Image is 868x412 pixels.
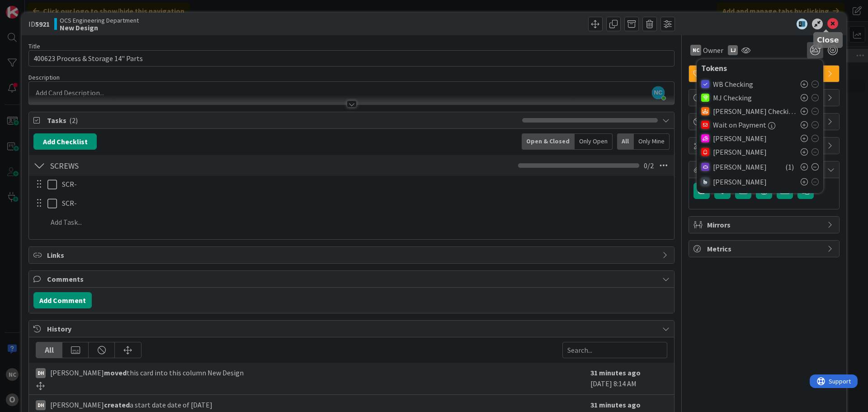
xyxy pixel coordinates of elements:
span: Support [19,1,41,12]
input: type card name here... [28,50,675,66]
input: Add Checklist... [47,157,250,174]
div: Only Mine [634,133,670,150]
span: [PERSON_NAME] a start date date of [DATE] [50,399,212,410]
div: LJ [728,45,738,55]
span: [PERSON_NAME] [713,148,767,156]
div: Open & Closed [522,133,575,150]
span: ( 1 ) [785,161,794,172]
b: 31 minutes ago [590,368,641,377]
b: New Design [60,24,139,31]
span: Metrics [707,243,823,254]
span: History [47,323,658,334]
p: SCR- [62,179,668,189]
span: [PERSON_NAME] Checking [713,107,796,115]
span: Comments [47,274,658,284]
b: moved [104,368,127,377]
span: WB Checking [713,80,753,88]
span: [PERSON_NAME] [713,163,767,171]
h5: Close [817,36,839,44]
span: MJ Checking [713,94,752,102]
label: Title [28,42,40,50]
button: Add Comment [33,292,92,308]
span: [PERSON_NAME] this card into this column New Design [50,367,244,378]
div: Only Open [575,133,613,150]
span: [PERSON_NAME] [713,178,767,186]
button: Add Checklist [33,133,97,150]
div: DH [36,368,46,378]
span: ID [28,19,50,29]
b: 31 minutes ago [590,400,641,409]
b: created [104,400,130,409]
span: Tasks [47,115,518,126]
span: NC [652,86,665,99]
span: Description [28,73,60,81]
span: OCS Engineering Department [60,17,139,24]
div: All [617,133,634,150]
span: ( 2 ) [69,116,78,125]
span: Wait on Payment [713,121,766,129]
span: [PERSON_NAME] [713,134,767,142]
span: Links [47,250,658,260]
span: 0 / 2 [644,160,654,171]
div: Tokens [701,64,819,73]
span: Owner [703,45,723,56]
div: [DATE] 8:14 AM [590,367,667,390]
span: Mirrors [707,219,823,230]
div: DH [36,400,46,410]
input: Search... [562,342,667,358]
b: 5921 [35,19,50,28]
div: NC [690,45,701,56]
div: All [36,342,62,358]
p: SCR- [62,198,668,208]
